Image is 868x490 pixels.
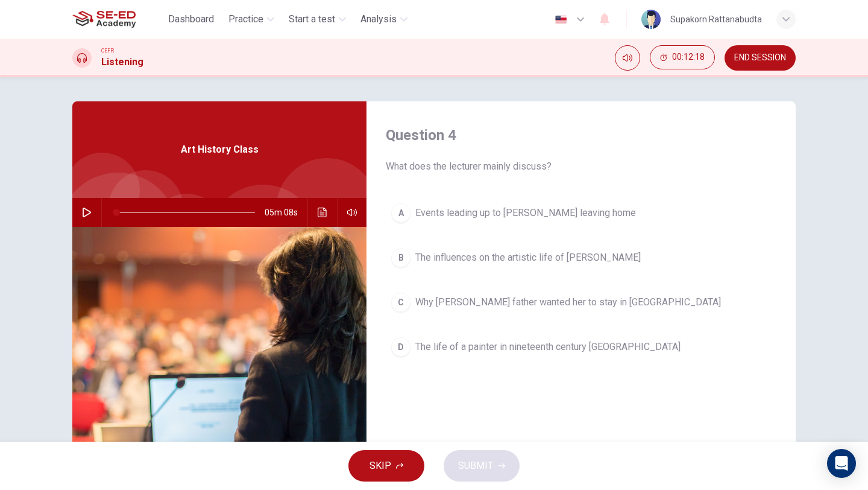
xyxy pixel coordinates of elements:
[615,45,640,71] div: Mute
[101,46,114,55] span: CEFR
[391,248,410,267] div: B
[168,12,214,27] span: Dashboard
[391,293,410,312] div: C
[289,12,335,27] span: Start a test
[181,142,259,157] span: Art History Class
[284,8,351,30] button: Start a test
[228,12,263,27] span: Practice
[415,340,681,354] span: The life of a painter in nineteenth century [GEOGRAPHIC_DATA]
[386,332,776,362] button: DThe life of a painter in nineteenth century [GEOGRAPHIC_DATA]
[650,45,715,69] button: 00:12:18
[672,52,705,62] span: 00:12:18
[313,198,332,227] button: Click to see the audio transcription
[827,449,856,478] div: Open Intercom Messenger
[360,12,397,27] span: Analysis
[415,206,636,220] span: Events leading up to [PERSON_NAME] leaving home
[641,10,661,29] img: Profile picture
[72,7,163,31] a: SE-ED Academy logo
[386,287,776,317] button: CWhy [PERSON_NAME] father wanted her to stay in [GEOGRAPHIC_DATA]
[415,250,641,265] span: The influences on the artistic life of [PERSON_NAME]
[650,45,715,71] div: Hide
[553,15,568,24] img: en
[356,8,412,30] button: Analysis
[386,198,776,228] button: AEvents leading up to [PERSON_NAME] leaving home
[725,45,796,71] button: END SESSION
[265,198,307,227] span: 05m 08s
[386,243,776,273] button: BThe influences on the artistic life of [PERSON_NAME]
[348,450,424,482] button: SKIP
[670,12,762,27] div: Supakorn Rattanabudta
[415,295,721,310] span: Why [PERSON_NAME] father wanted her to stay in [GEOGRAPHIC_DATA]
[370,457,391,474] span: SKIP
[391,337,410,357] div: D
[386,126,776,145] h4: Question 4
[386,159,776,174] span: What does the lecturer mainly discuss?
[101,55,143,69] h1: Listening
[734,53,786,63] span: END SESSION
[391,203,410,223] div: A
[72,7,136,31] img: SE-ED Academy logo
[163,8,219,30] button: Dashboard
[224,8,279,30] button: Practice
